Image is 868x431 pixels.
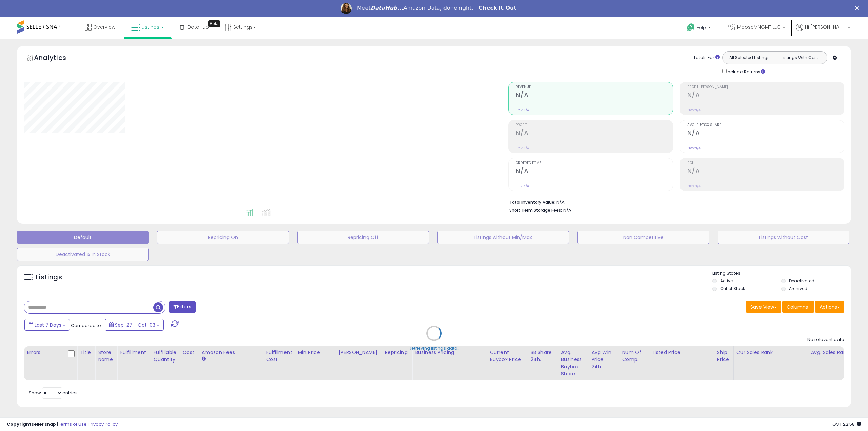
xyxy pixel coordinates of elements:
h2: N/A [516,167,672,176]
a: Help [682,18,717,39]
a: DataHub [175,17,214,37]
a: MooseMNGMT LLC [723,17,790,39]
h2: N/A [516,91,672,100]
span: Revenue [516,85,672,89]
span: Profit [PERSON_NAME] [687,85,844,89]
div: Include Returns [717,67,773,75]
div: Totals For [693,55,720,61]
button: Default [17,231,149,244]
span: DataHub [188,24,209,31]
div: Close [855,6,862,10]
span: ROI [687,161,844,165]
button: Non Competitive [577,231,709,244]
small: Prev: N/A [516,146,529,150]
span: Avg. Buybox Share [687,123,844,127]
small: Prev: N/A [516,184,529,188]
img: Profile image for Georgie [341,3,352,14]
li: N/A [509,198,839,206]
button: Listings With Cost [774,53,825,62]
div: Tooltip anchor [208,20,220,27]
strong: Copyright [7,421,32,427]
a: Check It Out [479,5,517,12]
small: Prev: N/A [516,108,529,112]
button: Deactivated & In Stock [17,248,149,261]
button: Listings without Min/Max [437,231,569,244]
button: Repricing Off [297,231,429,244]
b: Short Term Storage Fees: [509,207,562,213]
span: Overview [93,24,115,31]
a: Terms of Use [58,421,87,427]
a: Privacy Policy [88,421,118,427]
button: Repricing On [157,231,289,244]
small: Prev: N/A [687,146,701,150]
span: MooseMNGMT LLC [737,24,781,31]
h2: N/A [516,129,672,138]
h2: N/A [687,91,844,100]
h5: Analytics [34,53,79,64]
small: Prev: N/A [687,184,701,188]
a: Overview [80,17,120,37]
span: Hi [PERSON_NAME] [805,24,846,31]
small: Prev: N/A [687,108,701,112]
span: Help [697,25,706,31]
span: Ordered Items [516,161,672,165]
h2: N/A [687,167,844,176]
h2: N/A [687,129,844,138]
i: DataHub... [371,5,403,11]
span: N/A [563,207,571,213]
button: All Selected Listings [724,53,775,62]
a: Hi [PERSON_NAME] [796,24,850,39]
div: Meet Amazon Data, done right. [357,5,473,12]
a: Listings [126,17,169,37]
i: Get Help [687,23,695,32]
span: Listings [142,24,159,31]
div: Retrieving listings data.. [409,345,459,351]
div: seller snap | | [7,421,118,428]
a: Settings [220,17,261,37]
b: Total Inventory Value: [509,199,555,205]
span: Profit [516,123,672,127]
button: Listings without Cost [718,231,849,244]
span: 2025-10-11 22:58 GMT [832,421,861,427]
